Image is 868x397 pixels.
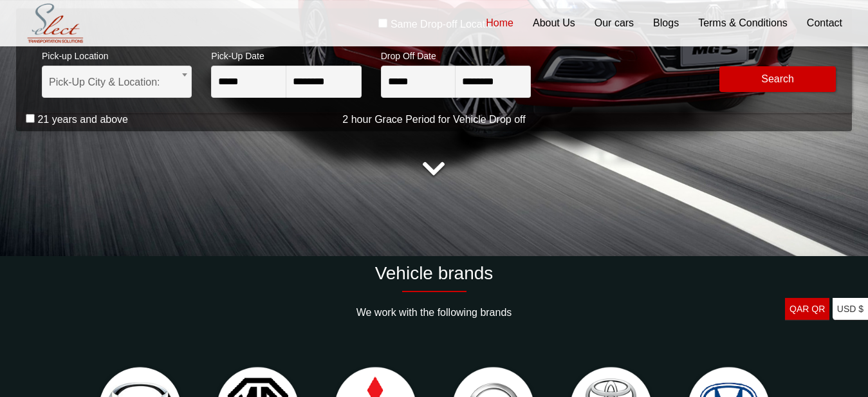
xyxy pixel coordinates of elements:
img: Select Rent a Car [19,1,91,46]
p: 2 hour Grace Period for Vehicle Drop off [16,112,852,127]
span: Pick-up Location [42,42,192,66]
p: We work with the following brands [16,305,852,320]
span: Pick-Up City & Location: [42,66,192,98]
span: Pick-Up Date [211,42,361,66]
a: USD $ [833,298,868,320]
span: Pick-Up City & Location: [49,66,185,98]
label: 21 years and above [37,113,128,126]
a: QAR QR [785,298,829,320]
span: Drop Off Date [381,42,531,66]
button: Modify Search [719,66,836,92]
h2: Vehicle brands [16,263,852,284]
